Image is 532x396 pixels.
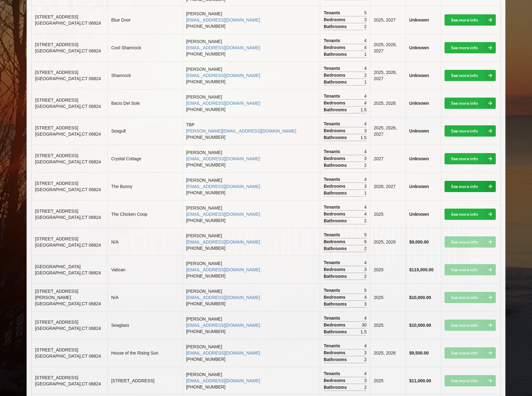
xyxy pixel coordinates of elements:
a: [EMAIL_ADDRESS][DOMAIN_NAME] [186,350,260,355]
a: See more info [445,181,496,192]
td: Shamrock [107,61,182,89]
b: $115,000.00 [409,267,434,272]
span: 2 [364,245,367,252]
a: See more info [445,153,496,164]
span: [GEOGRAPHIC_DATA] , CT 06824 [35,243,101,248]
span: 3 [364,266,367,273]
b: Unknown [409,17,429,22]
span: Tenants [324,232,342,238]
td: Crystal Cottage [107,145,182,172]
span: [GEOGRAPHIC_DATA] , CT 06824 [35,381,101,386]
span: Tenants [324,121,342,127]
span: Bathrooms [324,134,348,141]
span: 3 [364,377,367,384]
b: Unknown [409,45,429,50]
span: [GEOGRAPHIC_DATA] , CT 06824 [35,270,101,275]
td: 2025, 2027 [370,6,405,34]
span: 1.5 [360,134,366,141]
span: 4 [364,37,367,44]
a: [EMAIL_ADDRESS][DOMAIN_NAME] [186,184,260,189]
span: [STREET_ADDRESS] [35,14,78,19]
span: [GEOGRAPHIC_DATA] , CT 06824 [35,159,101,164]
span: 2 [364,162,367,168]
a: [PERSON_NAME][EMAIL_ADDRESS][DOMAIN_NAME] [186,128,296,133]
span: [STREET_ADDRESS] [35,125,78,130]
a: [EMAIL_ADDRESS][DOMAIN_NAME] [186,156,260,161]
span: [STREET_ADDRESS] [35,42,78,47]
td: [PERSON_NAME] [PHONE_NUMBER] [182,145,320,172]
span: [GEOGRAPHIC_DATA] , CT 06824 [35,187,101,192]
a: [EMAIL_ADDRESS][DOMAIN_NAME] [186,378,260,383]
td: 2025, 2026 [370,89,405,117]
span: 2 [364,218,367,224]
span: Bathrooms [324,218,348,224]
span: [GEOGRAPHIC_DATA] , CT 06824 [35,48,101,53]
td: House of the Rising Sun [107,339,182,367]
td: [PERSON_NAME] [PHONE_NUMBER] [182,6,320,34]
span: 4 [364,44,367,51]
span: 4 [364,204,367,210]
a: See more info [445,98,496,109]
span: 1 [364,190,367,196]
td: [PERSON_NAME] [PHONE_NUMBER] [182,283,320,311]
b: Unknown [409,184,429,189]
span: Bathrooms [324,162,348,168]
b: $9,000.00 [409,239,429,244]
td: The Chicken Coop [107,200,182,228]
b: $9,500.00 [409,350,429,355]
span: [GEOGRAPHIC_DATA] , CT 06824 [35,354,101,359]
span: 2 [364,273,367,279]
span: 2 [364,23,367,30]
span: 3 [364,301,367,307]
span: 4 [364,100,367,106]
span: [GEOGRAPHIC_DATA] , CT 06824 [35,301,101,306]
span: Bedrooms [324,72,347,78]
span: 5 [364,287,367,293]
span: Bedrooms [324,266,347,273]
span: Bathrooms [324,79,348,85]
span: Tenants [324,148,342,155]
span: Bathrooms [324,384,348,390]
a: See more info [445,70,496,81]
span: 4 [364,93,367,99]
span: Bedrooms [324,211,347,217]
span: 4 [364,121,367,127]
span: 5 [364,10,367,16]
span: [STREET_ADDRESS] [35,209,78,214]
td: 2025 [370,367,405,394]
span: 2 [364,384,367,390]
span: Tenants [324,93,342,99]
span: Bathrooms [324,273,348,279]
span: Bedrooms [324,377,347,384]
a: [EMAIL_ADDRESS][DOMAIN_NAME] [186,267,260,272]
span: Bedrooms [324,44,347,51]
td: 2025 [370,200,405,228]
b: Unknown [409,212,429,217]
b: Unknown [409,73,429,78]
span: 4 [364,259,367,266]
span: Tenants [324,287,342,293]
span: Bedrooms [324,183,347,189]
span: 3 [364,128,367,134]
span: Tenants [324,176,342,182]
span: 3 [364,155,367,162]
span: 1.5 [360,329,366,335]
td: 2025, 2026, 2027 [370,34,405,61]
td: 2026, 2027 [370,172,405,200]
span: Bathrooms [324,51,348,57]
a: [EMAIL_ADDRESS][DOMAIN_NAME] [186,17,260,22]
span: Bedrooms [324,155,347,162]
td: [STREET_ADDRESS] [107,367,182,394]
span: 4 [364,211,367,217]
span: [STREET_ADDRESS] [35,181,78,186]
a: [EMAIL_ADDRESS][DOMAIN_NAME] [186,323,260,328]
td: 2025, 2026 [370,228,405,256]
td: Seaglass [107,311,182,339]
td: 2025, 2026 [370,339,405,367]
span: Bedrooms [324,294,347,300]
span: 6 [364,239,367,245]
span: Bathrooms [324,190,348,196]
span: [GEOGRAPHIC_DATA] [35,264,81,269]
a: [EMAIL_ADDRESS][DOMAIN_NAME] [186,45,260,50]
span: [STREET_ADDRESS][PERSON_NAME] [35,289,78,300]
